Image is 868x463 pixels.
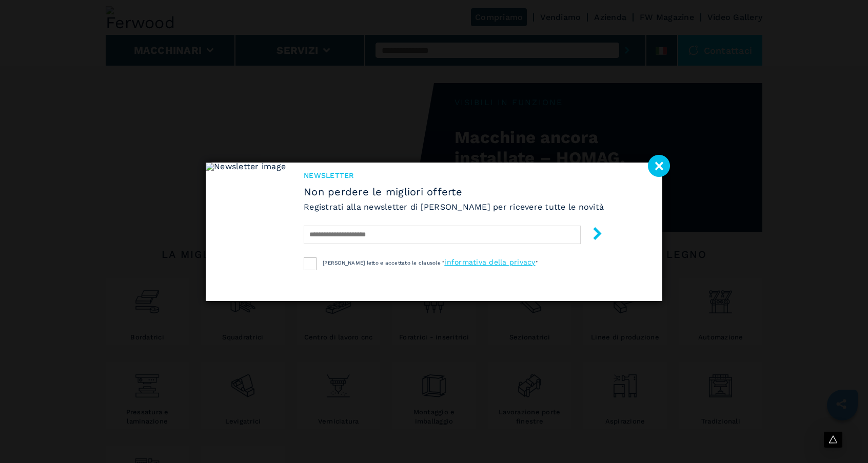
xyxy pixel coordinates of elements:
[536,260,538,266] span: "
[304,186,604,198] span: Non perdere le migliori offerte
[304,201,604,213] h6: Registrati alla newsletter di [PERSON_NAME] per ricevere tutte le novità
[444,258,535,266] a: informativa della privacy
[581,223,604,247] button: submit-button
[206,163,286,301] img: Newsletter image
[304,170,604,180] span: NEWSLETTER
[323,260,444,266] span: [PERSON_NAME] letto e accettato le clausole "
